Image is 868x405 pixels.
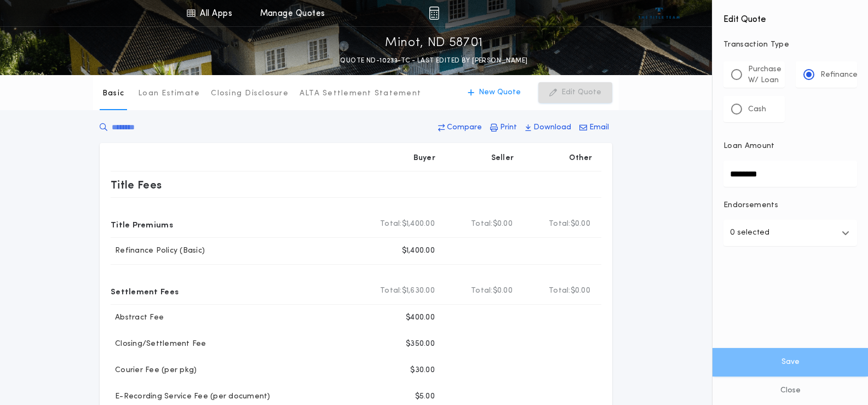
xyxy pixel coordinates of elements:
[402,219,435,230] span: $1,400.00
[402,286,435,296] span: $1,630.00
[712,377,868,405] button: Close
[447,122,482,133] p: Compare
[435,118,485,138] button: Compare
[111,391,271,402] p: E-Recording Service Fee (per document)
[561,87,601,98] p: Edit Quote
[471,286,493,296] b: Total:
[111,339,206,350] p: Closing/Settlement Fee
[571,219,590,230] span: $0.00
[723,141,775,152] p: Loan Amount
[549,219,571,230] b: Total:
[748,64,781,86] p: Purchase W/ Loan
[730,226,769,239] p: 0 selected
[111,312,164,323] p: Abstract Fee
[500,122,517,133] p: Print
[589,122,609,133] p: Email
[723,220,857,246] button: 0 selected
[491,153,514,164] p: Seller
[723,39,857,50] p: Transaction Type
[576,118,612,138] button: Email
[111,365,197,376] p: Courier Fee (per pkg)
[820,70,858,81] p: Refinance
[340,55,527,66] p: QUOTE ND-10233-TC - LAST EDITED BY [PERSON_NAME]
[102,88,124,99] p: Basic
[487,118,520,138] button: Print
[493,286,513,296] span: $0.00
[385,35,483,52] p: Minot, ND 58701
[712,348,868,377] button: Save
[748,104,766,115] p: Cash
[138,88,200,99] p: Loan Estimate
[479,87,521,98] p: New Quote
[533,122,571,133] p: Download
[571,286,590,296] span: $0.00
[402,246,435,256] p: $1,400.00
[522,118,574,138] button: Download
[493,219,513,230] span: $0.00
[406,339,435,350] p: $350.00
[723,161,857,187] input: Loan Amount
[549,286,571,296] b: Total:
[723,200,857,211] p: Endorsements
[570,153,593,164] p: Other
[415,391,435,402] p: $5.00
[300,88,421,99] p: ALTA Settlement Statement
[111,246,205,256] p: Refinance Policy (Basic)
[429,7,439,20] img: img
[413,153,435,164] p: Buyer
[380,286,402,296] b: Total:
[406,312,435,323] p: $400.00
[723,7,857,26] h4: Edit Quote
[538,82,612,103] button: Edit Quote
[410,365,435,376] p: $30.00
[457,82,532,103] button: New Quote
[211,88,289,99] p: Closing Disclosure
[111,215,173,233] p: Title Premiums
[380,219,402,230] b: Total:
[111,282,179,300] p: Settlement Fees
[111,176,162,193] p: Title Fees
[639,8,680,19] img: vs-icon
[471,219,493,230] b: Total:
